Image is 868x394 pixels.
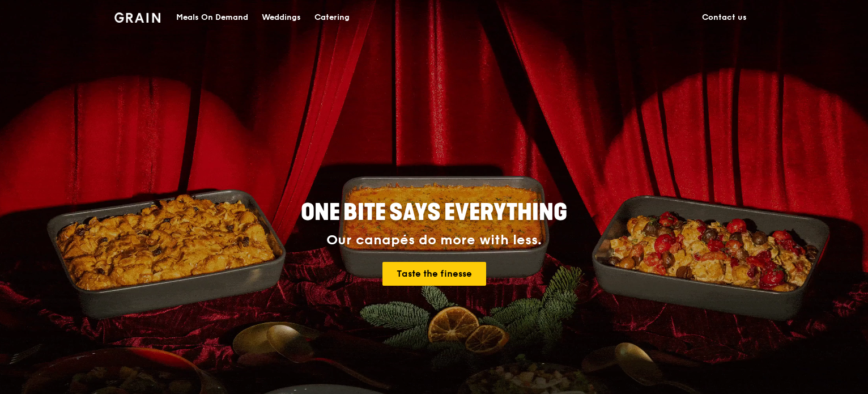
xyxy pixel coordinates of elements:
a: Taste the finesse [382,262,486,286]
div: Meals On Demand [176,1,248,35]
a: Contact us [695,1,754,35]
div: Weddings [262,1,301,35]
img: Grain [114,12,160,23]
span: ONE BITE SAYS EVERYTHING [301,199,567,226]
a: Catering [308,1,356,35]
div: Our canapés do more with less. [230,232,638,248]
a: Weddings [255,1,308,35]
div: Catering [314,1,350,35]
